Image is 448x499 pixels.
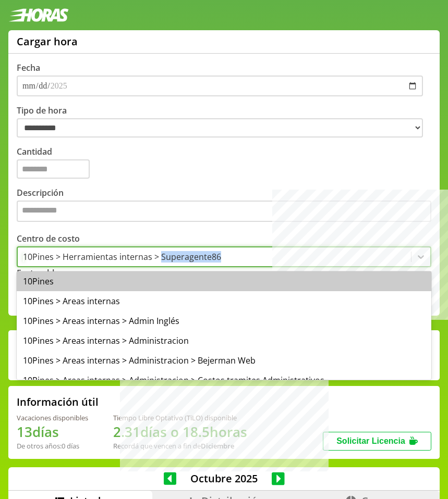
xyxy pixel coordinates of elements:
[336,436,405,445] span: Solicitar Licencia
[17,159,90,179] input: Cantidad
[17,187,431,225] label: Descripción
[17,118,423,138] select: Tipo de hora
[17,422,88,441] h1: 13 días
[17,311,431,331] div: 10Pines > Areas internas > Admin Inglés
[23,251,221,263] div: 10Pines > Herramientas internas > Superagente86
[113,422,247,441] h1: 2.31 días o 18.5 horas
[17,105,431,138] label: Tipo de hora
[17,62,40,73] label: Fecha
[17,441,88,451] div: De otros años: 0 días
[17,331,431,351] div: 10Pines > Areas internas > Administracion
[17,34,78,48] h1: Cargar hora
[17,201,431,222] textarea: Descripción
[8,8,69,22] img: logotipo
[17,291,431,311] div: 10Pines > Areas internas
[17,271,431,291] div: 10Pines
[17,413,88,422] div: Vacaciones disponibles
[17,267,59,279] label: Facturable
[113,413,247,422] div: Tiempo Libre Optativo (TiLO) disponible
[17,351,431,370] div: 10Pines > Areas internas > Administracion > Bejerman Web
[201,441,234,451] b: Diciembre
[17,233,80,244] label: Centro de costo
[17,395,99,409] h2: Información útil
[17,146,431,179] label: Cantidad
[323,432,431,451] button: Solicitar Licencia
[176,471,272,485] span: Octubre 2025
[113,441,247,451] div: Recordá que vencen a fin de
[17,370,431,390] div: 10Pines > Areas internas > Administracion > Costos tramites Administrativos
